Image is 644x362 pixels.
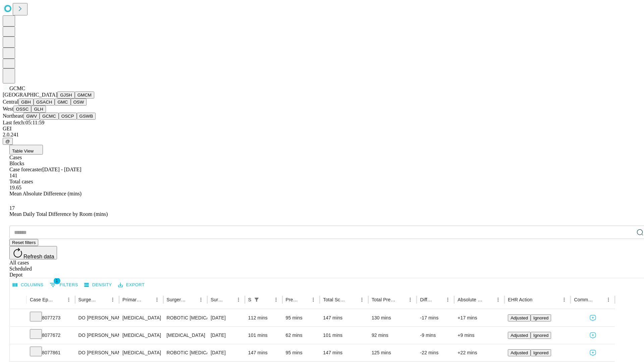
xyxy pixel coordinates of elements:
[484,295,493,304] button: Sort
[372,344,414,361] div: 125 mins
[13,106,32,113] button: OSSC
[13,347,23,359] button: Expand
[248,297,251,302] div: Scheduled In Room Duration
[167,327,204,344] div: [MEDICAL_DATA]
[458,327,501,344] div: +9 mins
[252,295,261,304] div: 1 active filter
[48,280,80,290] button: Show filters
[9,145,43,155] button: Table View
[420,344,451,361] div: -22 mins
[3,132,641,138] div: 2.0.241
[78,327,116,344] div: DO [PERSON_NAME] [PERSON_NAME] Do
[23,113,40,120] button: GWV
[357,295,367,304] button: Menu
[559,295,569,304] button: Menu
[286,327,317,344] div: 62 mins
[23,254,54,259] span: Refresh data
[458,309,501,326] div: +17 mins
[55,99,70,106] button: GMC
[30,297,54,302] div: Case Epic Id
[78,309,116,326] div: DO [PERSON_NAME] [PERSON_NAME] Do
[3,138,13,145] button: @
[9,205,15,211] span: 17
[511,333,528,338] span: Adjusted
[508,297,532,302] div: EHR Action
[574,297,593,302] div: Comments
[211,309,241,326] div: [DATE]
[54,278,60,284] span: 1
[396,295,406,304] button: Sort
[187,295,196,304] button: Sort
[12,148,34,154] span: Table View
[508,349,531,356] button: Adjusted
[372,327,414,344] div: 92 mins
[211,297,224,302] div: Surgery Date
[211,327,241,344] div: [DATE]
[286,309,317,326] div: 95 mins
[143,295,152,304] button: Sort
[9,173,17,178] span: 141
[167,344,204,361] div: ROBOTIC [MEDICAL_DATA]
[42,167,81,172] span: [DATE] - [DATE]
[5,139,10,144] span: @
[252,295,261,304] button: Show filters
[34,99,55,106] button: GSACH
[323,344,365,361] div: 147 mins
[83,280,114,290] button: Density
[224,295,234,304] button: Sort
[9,246,57,259] button: Refresh data
[78,344,116,361] div: DO [PERSON_NAME] [PERSON_NAME] Do
[40,113,59,120] button: GCMC
[75,92,94,99] button: GMCM
[116,280,146,290] button: Export
[122,327,160,344] div: [MEDICAL_DATA]
[57,92,75,99] button: GJSH
[3,120,44,125] span: Last fetch: 05:11:59
[3,99,18,105] span: Central
[286,297,299,302] div: Predicted In Room Duration
[458,344,501,361] div: +22 mins
[533,315,548,320] span: Ignored
[594,295,604,304] button: Sort
[533,295,542,304] button: Sort
[458,297,483,302] div: Absolute Difference
[9,211,108,217] span: Mean Daily Total Difference by Room (mins)
[511,350,528,355] span: Adjusted
[234,295,243,304] button: Menu
[59,113,77,120] button: OSCP
[11,280,45,290] button: Select columns
[286,344,317,361] div: 95 mins
[31,106,46,113] button: GLH
[262,295,271,304] button: Sort
[508,314,531,321] button: Adjusted
[167,297,186,302] div: Surgery Name
[3,113,23,119] span: Northeast
[531,349,551,356] button: Ignored
[406,295,415,304] button: Menu
[248,344,279,361] div: 147 mins
[122,344,160,361] div: [MEDICAL_DATA]
[77,113,96,120] button: GSWB
[434,295,443,304] button: Sort
[211,344,241,361] div: [DATE]
[604,295,613,304] button: Menu
[9,191,82,196] span: Mean Absolute Difference (mins)
[13,312,23,324] button: Expand
[18,99,34,106] button: GBH
[323,327,365,344] div: 101 mins
[30,344,72,361] div: 8077861
[108,295,117,304] button: Menu
[493,295,503,304] button: Menu
[9,167,42,172] span: Case forecaster
[248,309,279,326] div: 112 mins
[443,295,452,304] button: Menu
[420,309,451,326] div: -17 mins
[3,106,13,112] span: West
[9,85,25,91] span: GCMC
[531,332,551,339] button: Ignored
[9,185,21,190] span: 19.65
[348,295,357,304] button: Sort
[248,327,279,344] div: 101 mins
[122,297,142,302] div: Primary Service
[420,297,433,302] div: Difference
